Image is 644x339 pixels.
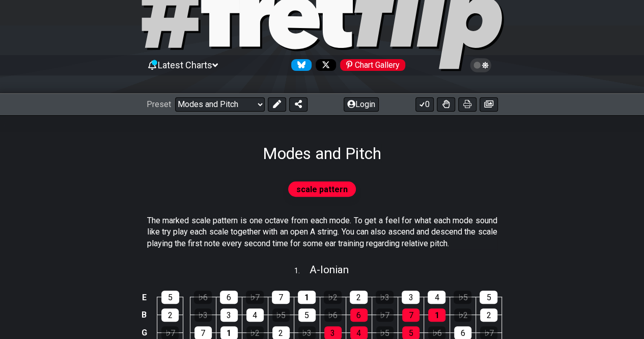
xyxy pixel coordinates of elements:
span: Preset [147,99,171,109]
button: 0 [415,97,434,112]
div: 1 [298,291,316,304]
button: Toggle Dexterity for all fretkits [437,97,455,112]
div: 2 [480,308,497,322]
div: 2 [161,308,179,322]
div: ♭2 [454,308,471,322]
select: Preset [175,97,265,112]
a: Follow #fretflip at Bluesky [287,59,312,71]
div: ♭6 [324,308,342,322]
button: Share Preset [289,97,307,112]
div: ♭7 [376,308,394,322]
div: 6 [350,308,368,322]
a: Follow #fretflip at X [312,59,336,71]
button: Edit Preset [268,97,286,112]
div: Chart Gallery [340,59,405,71]
span: Toggle light / dark theme [475,61,487,70]
button: Print [458,97,477,112]
div: ♭6 [194,291,212,304]
span: A - Ionian [310,264,349,276]
div: ♭3 [376,291,394,304]
div: 1 [428,308,445,322]
button: Login [344,97,379,112]
span: scale pattern [296,182,348,197]
div: 5 [480,291,497,304]
span: Latest Charts [158,60,212,70]
div: ♭7 [246,291,264,304]
div: ♭5 [272,308,290,322]
h1: Modes and Pitch [263,144,381,163]
div: 2 [350,291,368,304]
span: 1 . [294,266,310,277]
td: E [138,289,150,306]
div: 3 [402,291,419,304]
div: 5 [298,308,316,322]
div: 7 [272,291,290,304]
p: The marked scale pattern is one octave from each mode. To get a feel for what each mode sound lik... [147,215,497,249]
div: 4 [428,291,445,304]
a: #fretflip at Pinterest [336,59,405,71]
div: 6 [220,291,238,304]
div: ♭3 [194,308,212,322]
td: B [138,306,150,324]
div: 7 [402,308,419,322]
div: ♭2 [324,291,342,304]
div: 4 [246,308,264,322]
div: ♭5 [454,291,471,304]
div: 3 [220,308,238,322]
button: Create image [480,97,498,112]
div: 5 [161,291,179,304]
